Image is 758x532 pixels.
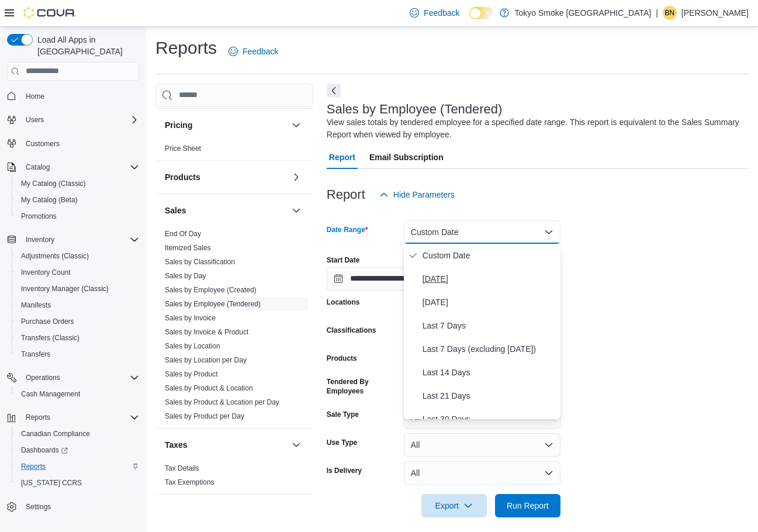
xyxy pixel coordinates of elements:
label: Date Range [327,225,368,234]
a: Sales by Product [165,370,218,378]
span: Home [26,92,44,101]
h3: Sales [165,205,186,216]
span: Reports [16,460,139,474]
button: My Catalog (Beta) [12,192,144,208]
button: Reports [21,410,55,424]
button: Reports [2,409,144,426]
div: Pricing [155,141,313,160]
a: Tax Details [165,464,199,472]
span: My Catalog (Classic) [16,177,139,191]
a: Feedback [224,40,283,63]
button: Transfers [12,346,144,362]
label: Is Delivery [327,466,362,475]
button: Settings [2,498,144,515]
span: Inventory [21,233,139,247]
button: Operations [2,369,144,386]
input: Press the down key to open a popover containing a calendar. [327,267,439,291]
span: Settings [21,499,139,514]
span: Dashboards [21,445,68,455]
button: Next [327,84,341,98]
span: Cash Management [16,387,139,401]
button: Canadian Compliance [12,426,144,442]
span: Sales by Employee (Tendered) [165,299,261,309]
button: Users [21,113,49,127]
a: Inventory Manager (Classic) [16,282,113,296]
button: Manifests [12,297,144,313]
a: Itemized Sales [165,244,211,252]
span: Operations [26,373,60,382]
span: Adjustments (Classic) [21,251,89,261]
a: Sales by Invoice [165,314,216,322]
a: Sales by Classification [165,258,235,266]
button: Catalog [2,159,144,175]
button: Hide Parameters [375,183,459,206]
button: Inventory Count [12,264,144,281]
button: Products [289,170,303,184]
span: Hide Parameters [393,189,455,201]
button: Sales [165,205,287,216]
button: Taxes [289,438,303,452]
a: [US_STATE] CCRS [16,476,86,490]
span: My Catalog (Classic) [21,179,86,188]
span: Sales by Employee (Created) [165,285,257,295]
span: Operations [21,371,139,385]
button: Customers [2,135,144,152]
button: Reports [12,458,144,475]
a: My Catalog (Classic) [16,177,91,191]
p: Tokyo Smoke [GEOGRAPHIC_DATA] [515,6,652,20]
span: Inventory [26,235,54,244]
a: Canadian Compliance [16,427,95,441]
button: Products [165,171,287,183]
span: Report [329,146,355,169]
a: Sales by Product & Location [165,384,253,392]
button: Transfers (Classic) [12,330,144,346]
p: [PERSON_NAME] [681,6,749,20]
h1: Reports [155,36,217,60]
span: Run Report [507,500,549,512]
button: All [404,433,560,457]
span: My Catalog (Beta) [16,193,139,207]
span: Reports [26,413,50,422]
span: End Of Day [165,229,201,239]
span: Settings [26,502,51,512]
span: Sales by Product & Location [165,384,253,393]
span: Customers [21,136,139,151]
span: Last 14 Days [423,365,556,379]
input: Dark Mode [469,7,494,19]
span: [US_STATE] CCRS [21,478,82,488]
a: Feedback [405,1,464,25]
button: Run Report [495,494,560,517]
button: All [404,461,560,485]
a: Transfers [16,347,55,361]
h3: Taxes [165,439,188,451]
a: Adjustments (Classic) [16,249,94,263]
a: Transfers (Classic) [16,331,84,345]
span: [DATE] [423,295,556,309]
span: Reports [21,462,46,471]
span: Users [26,115,44,125]
a: My Catalog (Beta) [16,193,82,207]
a: Cash Management [16,387,85,401]
a: Customers [21,137,64,151]
span: Washington CCRS [16,476,139,490]
h3: Products [165,171,200,183]
div: Select listbox [404,244,560,419]
button: Taxes [165,439,287,451]
a: Sales by Product & Location per Day [165,398,279,406]
label: Use Type [327,438,357,447]
a: Settings [21,500,56,514]
span: Transfers (Classic) [16,331,139,345]
a: Reports [16,460,50,474]
span: Feedback [243,46,278,57]
a: Home [21,89,49,103]
button: Promotions [12,208,144,224]
span: Last 30 Days [423,412,556,426]
button: My Catalog (Classic) [12,175,144,192]
a: Sales by Location [165,342,220,350]
button: [US_STATE] CCRS [12,475,144,491]
span: Promotions [16,209,139,223]
span: Purchase Orders [21,317,74,326]
span: Inventory Manager (Classic) [21,284,109,293]
span: Tax Details [165,464,199,473]
a: Promotions [16,209,61,223]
